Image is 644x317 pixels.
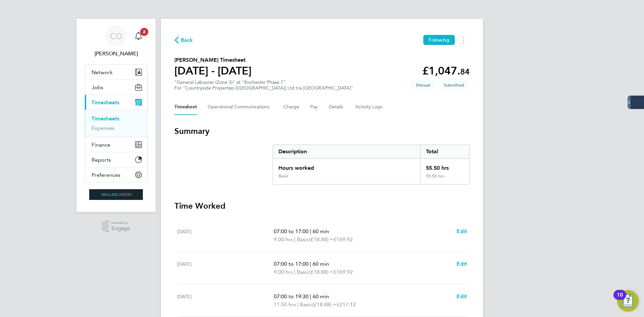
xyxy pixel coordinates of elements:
div: 10 [617,295,623,304]
a: Powered byEngage [102,220,130,233]
span: | [294,269,296,275]
span: £217.12 [336,301,356,308]
button: Network [85,65,147,80]
button: Open Resource Center, 10 new notifications [617,290,639,312]
div: Basic [278,173,288,179]
a: Edit [457,260,467,268]
h1: [DATE] - [DATE] [174,64,252,77]
h3: Summary [174,126,470,137]
button: Back [174,36,193,44]
span: | [310,228,311,234]
span: (£18.88) = [309,236,333,243]
span: Edit [457,228,467,234]
span: Preferences [92,172,120,178]
span: 11.50 hrs [274,301,296,308]
div: Description [273,145,420,158]
div: Total [420,145,469,158]
a: Go to home page [85,189,148,200]
span: Engage [111,226,130,231]
span: Reports [92,157,111,163]
button: Details [329,99,344,115]
span: Basic [297,235,309,244]
button: Following [423,35,455,45]
h2: [PERSON_NAME] Timesheet [174,56,252,64]
span: 07:00 to 19:30 [274,293,309,300]
span: | [297,301,299,308]
div: 55.50 hrs [420,159,469,173]
span: (£18.88) = [309,269,333,275]
button: Charge [283,99,300,115]
span: (£18.88) = [312,301,336,308]
button: Reports [85,152,147,167]
span: Following [429,37,449,43]
span: CO [110,32,122,41]
div: [DATE] [177,227,274,244]
span: 60 min [313,261,329,267]
div: For "Countryside Properties ([GEOGRAPHIC_DATA]) Ltd t/a [GEOGRAPHIC_DATA]" [174,85,353,91]
a: Expenses [92,125,114,131]
span: | [294,236,296,243]
span: Network [92,69,113,75]
span: 07:00 to 17:00 [274,228,309,234]
span: 07:00 to 17:00 [274,261,309,267]
span: 9.00 hrs [274,236,293,243]
span: | [310,261,311,267]
span: Timesheets [92,99,119,106]
nav: Main navigation [76,19,156,212]
button: Finance [85,137,147,152]
a: 2 [132,25,145,47]
button: Jobs [85,80,147,95]
span: This timesheet was manually created. [411,80,436,91]
span: Edit [457,293,467,300]
button: Pay [310,99,318,115]
span: £169.92 [333,236,353,243]
button: Activity Logs [355,99,383,115]
div: 55.50 hrs [420,173,469,184]
span: 60 min [313,228,329,234]
span: 84 [460,67,470,76]
span: 2 [140,28,148,36]
span: Edit [457,261,467,267]
app-decimal: £1,047. [422,64,470,77]
span: Craig O'Donovan [85,50,148,58]
span: | [310,293,311,300]
h3: Time Worked [174,201,470,211]
span: Finance [92,142,110,148]
div: Summary [273,145,470,184]
span: Basic [300,301,312,309]
img: skilledcareers-logo-retina.png [89,189,143,200]
div: [DATE] [177,260,274,276]
span: Basic [297,268,309,276]
span: £169.92 [333,269,353,275]
a: Timesheets [92,115,119,122]
a: Edit [457,227,467,235]
button: Timesheet [174,99,197,115]
a: Edit [457,293,467,301]
span: 9.00 hrs [274,269,293,275]
button: Preferences [85,167,147,182]
button: Timesheets Menu [458,35,470,45]
span: Powered by [111,220,130,226]
div: [DATE] [177,293,274,309]
div: Timesheets [85,110,147,137]
span: 60 min [313,293,329,300]
span: Jobs [92,84,103,91]
button: Operational Communications [208,99,273,115]
button: Timesheets [85,95,147,110]
div: Hours worked [273,159,420,173]
div: "General Labourer (Zone 3)" at "Rochester Phase 7" [174,80,353,91]
a: CO[PERSON_NAME] [85,25,148,58]
span: Back [181,36,193,44]
span: This timesheet is Submitted. [438,80,470,91]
